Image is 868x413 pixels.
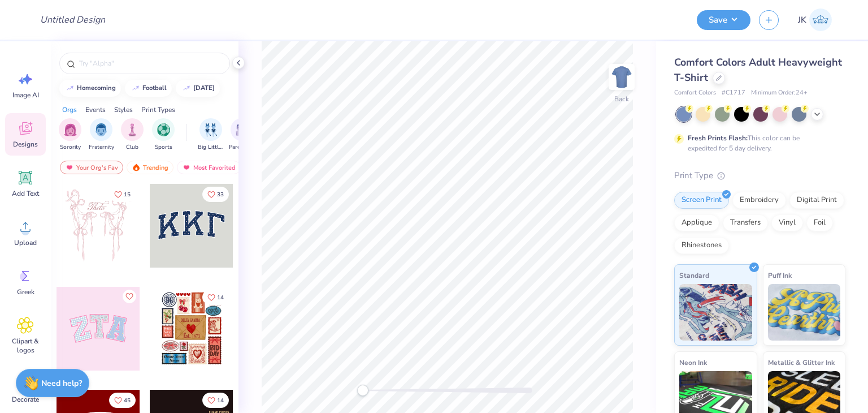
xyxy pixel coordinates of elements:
img: trend_line.gif [66,85,75,92]
div: filter for Sorority [59,118,81,152]
span: # C1717 [722,88,745,98]
strong: Fresh Prints Flash: [688,134,748,143]
span: Upload [14,238,37,247]
div: filter for Sports [152,118,175,152]
img: Fraternity Image [95,123,107,136]
span: 45 [124,398,131,403]
span: Add Text [12,189,39,198]
div: Foil [806,214,833,231]
button: Like [109,393,136,408]
strong: Need help? [41,378,82,389]
div: Print Type [674,169,845,182]
div: filter for Fraternity [89,118,114,152]
img: Sorority Image [64,123,77,136]
div: filter for Parent's Weekend [229,118,255,152]
div: filter for Big Little Reveal [198,118,224,152]
span: 15 [124,192,131,197]
div: Trending [127,161,173,174]
img: trend_line.gif [182,85,191,92]
span: JK [798,14,806,27]
a: JK [793,8,837,31]
span: 33 [217,192,224,197]
img: Parent's Weekend Image [236,123,249,136]
div: Applique [674,214,719,231]
button: Like [202,187,229,202]
span: Comfort Colors Adult Heavyweight T-Shirt [674,55,842,84]
span: Comfort Colors [674,88,716,98]
button: filter button [89,118,114,152]
div: Accessibility label [357,385,368,396]
button: filter button [59,118,81,152]
img: trend_line.gif [131,85,140,92]
span: Designs [13,140,38,149]
span: 14 [217,295,224,300]
div: Orgs [62,105,77,115]
img: Sports Image [157,123,170,136]
span: Decorate [12,395,39,404]
div: Your Org's Fav [60,161,123,174]
input: Untitled Design [31,8,114,31]
div: Transfers [723,214,768,231]
div: Embroidery [732,192,786,209]
button: Like [123,290,136,303]
button: filter button [121,118,144,152]
button: Like [109,187,136,202]
button: Like [202,393,229,408]
img: Big Little Reveal Image [205,123,217,136]
button: homecoming [59,80,121,97]
img: Club Image [126,123,138,136]
div: football [142,85,167,91]
span: Puff Ink [768,269,792,281]
span: Big Little Reveal [198,143,224,152]
button: Save [697,10,750,30]
span: Standard [679,269,709,281]
img: Jahanavi Karoria [809,8,832,31]
div: halloween [193,85,215,91]
img: Puff Ink [768,284,841,341]
span: Clipart & logos [7,337,44,355]
div: Print Types [141,105,175,115]
button: [DATE] [176,80,220,97]
span: Sorority [60,143,81,152]
span: Metallic & Glitter Ink [768,356,835,368]
div: Back [614,94,629,104]
img: most_fav.gif [182,164,191,171]
img: Back [610,66,633,88]
span: Greek [17,287,34,296]
span: Minimum Order: 24 + [751,88,808,98]
span: Sports [155,143,172,152]
span: 14 [217,398,224,403]
img: trending.gif [132,164,141,171]
div: Digital Print [789,192,844,209]
button: filter button [229,118,255,152]
div: Most Favorited [177,161,241,174]
button: filter button [152,118,175,152]
span: Neon Ink [679,356,707,368]
button: filter button [198,118,224,152]
span: Image AI [12,91,39,100]
div: Events [85,105,106,115]
div: filter for Club [121,118,144,152]
img: Standard [679,284,752,341]
div: Rhinestones [674,237,729,254]
div: Styles [114,105,133,115]
span: Fraternity [89,143,114,152]
button: Like [202,290,229,305]
input: Try "Alpha" [78,58,223,69]
div: Vinyl [771,214,803,231]
div: Screen Print [674,192,729,209]
span: Club [126,143,138,152]
button: football [125,80,172,97]
img: most_fav.gif [65,164,74,171]
div: homecoming [77,85,116,91]
span: Parent's Weekend [229,143,255,152]
div: This color can be expedited for 5 day delivery. [688,133,827,153]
